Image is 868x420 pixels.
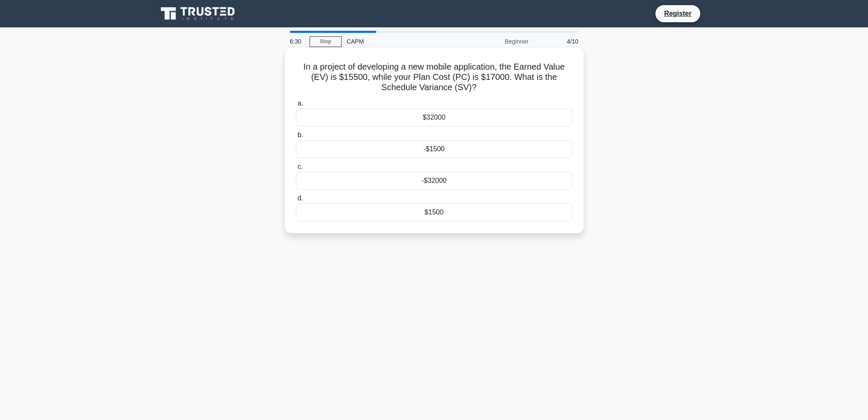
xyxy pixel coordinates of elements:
div: $1500 [296,203,573,221]
h5: In a project of developing a new mobile application, the Earned Value (EV) is $15500, while your ... [295,62,573,93]
div: -$32000 [296,172,573,190]
span: d. [298,194,303,202]
div: 4/10 [534,33,584,50]
span: b. [298,131,303,138]
a: Register [659,8,696,19]
a: Stop [310,36,342,47]
span: c. [298,163,303,170]
div: 6:30 [285,33,310,50]
div: $32000 [296,109,573,126]
div: Beginner [459,33,534,50]
div: CAPM [342,33,459,50]
div: -$1500 [296,140,573,158]
span: a. [298,100,303,107]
